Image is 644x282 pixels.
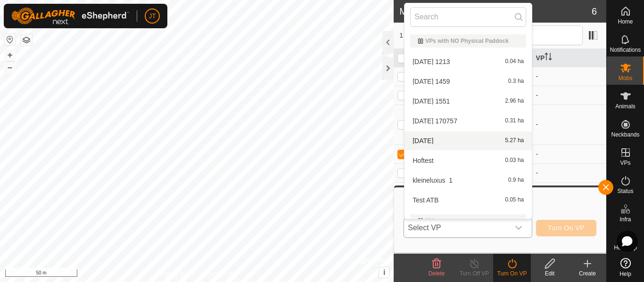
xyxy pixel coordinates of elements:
[413,98,450,105] span: [DATE] 1551
[607,254,644,281] a: Help
[532,145,606,163] td: -
[399,6,592,17] h2: Mobs
[399,31,468,40] span: 1 selected
[505,157,524,164] span: 0.03 ha
[532,49,606,67] th: VP
[505,58,524,65] span: 0.04 ha
[505,98,524,105] span: 2.96 ha
[508,78,524,85] span: 0.3 ha
[592,4,597,18] span: 6
[610,47,641,53] span: Notifications
[509,218,528,237] div: dropdown trigger
[508,177,524,184] span: 0.9 ha
[532,182,606,201] td: -
[413,197,438,203] span: Test ATB
[429,270,445,277] span: Delete
[4,62,16,73] button: –
[405,52,532,71] li: 2024-03-22 1213
[4,34,16,45] button: Reset Map
[548,224,585,232] span: Turn On VP
[532,67,606,86] td: -
[569,269,606,278] div: Create
[383,268,385,276] span: i
[532,163,606,182] td: -
[614,245,637,250] span: Heatmap
[405,171,532,190] li: kleineluxus_1
[413,118,457,124] span: [DATE] 170757
[619,75,632,81] span: Mobs
[615,104,636,109] span: Animals
[418,38,519,44] div: VPs with NO Physical Paddock
[455,269,493,278] div: Turn Off VP
[611,132,639,137] span: Neckbands
[410,7,526,27] input: Search
[505,137,524,144] span: 5.27 ha
[617,188,633,194] span: Status
[413,137,433,144] span: [DATE]
[532,105,606,145] td: -
[413,157,433,164] span: Hoftest
[405,131,532,150] li: 2025-08-25
[413,177,453,184] span: kleineluxus_1
[418,218,519,224] div: 201
[619,271,631,277] span: Help
[149,11,156,21] span: JT
[404,218,509,237] span: Select VP
[619,217,631,222] span: Infra
[11,8,129,24] img: Gallagher Logo
[405,151,532,170] li: Hoftest
[531,269,569,278] div: Edit
[618,19,633,24] span: Home
[545,54,552,62] p-sorticon: Activate to sort
[405,72,532,91] li: 2024-03-28 1459
[505,197,524,203] span: 0.05 ha
[536,220,596,236] button: Turn On VP
[620,160,630,166] span: VPs
[379,267,389,278] button: i
[4,49,16,61] button: +
[405,112,532,130] li: 2024-12-09 170757
[413,58,450,65] span: [DATE] 1213
[160,270,195,278] a: Privacy Policy
[413,78,450,85] span: [DATE] 1459
[206,270,234,278] a: Contact Us
[21,34,32,46] button: Map Layers
[405,92,532,111] li: 2024-04-15 1551
[493,269,531,278] div: Turn On VP
[405,191,532,209] li: Test ATB
[505,118,524,124] span: 0.31 ha
[532,86,606,105] td: -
